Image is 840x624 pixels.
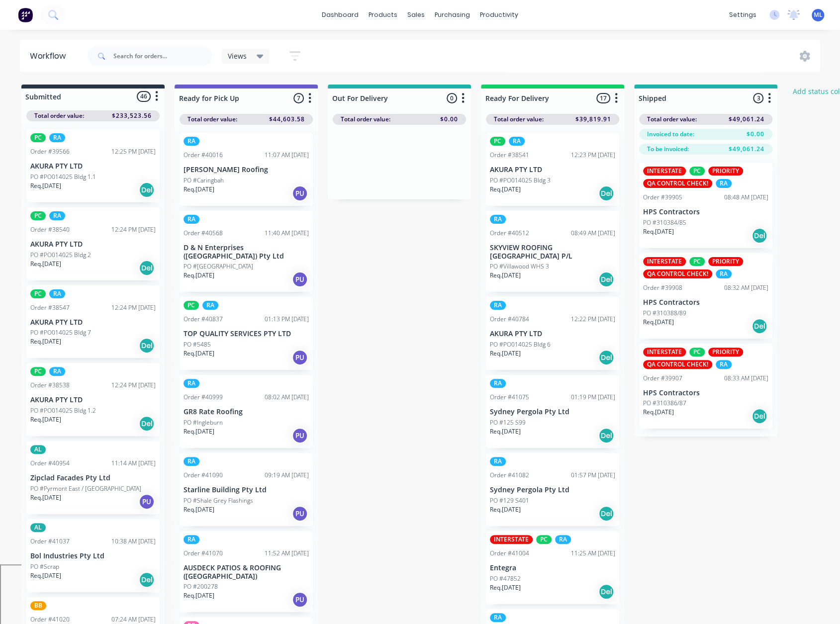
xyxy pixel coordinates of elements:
div: 12:24 PM [DATE] [111,303,156,312]
div: PC [184,301,199,310]
div: RA [490,215,506,224]
div: Order #38538 [30,381,70,390]
p: Req. [DATE] [30,337,61,346]
p: [PERSON_NAME] Roofing [184,166,309,174]
div: 01:13 PM [DATE] [265,315,309,324]
span: Total order value: [187,115,237,124]
div: Order #38540 [30,225,70,234]
div: RA [49,289,65,298]
div: sales [402,7,430,22]
div: INTERSTATEPCPRIORITYQA CONTROL CHECK!RAOrder #3990708:33 AM [DATE]HPS ContractorsPO #310386/87Req... [639,344,772,429]
p: Req. [DATE] [184,505,214,514]
div: Del [751,228,767,244]
div: Order #41090 [184,471,223,480]
div: Order #41082 [490,471,529,480]
p: PO #Caringbah [184,176,224,185]
div: Del [598,506,614,522]
div: 12:24 PM [DATE] [111,225,156,234]
p: PO #Ingleburn [184,418,223,427]
div: RA [49,133,65,142]
div: PRIORITY [708,167,743,176]
div: QA CONTROL CHECK! [643,360,712,369]
p: Req. [DATE] [490,349,521,358]
div: Del [598,185,614,201]
p: SKYVIEW ROOFING [GEOGRAPHIC_DATA] P/L [490,244,615,261]
div: AL [30,445,46,454]
div: AL [30,523,46,532]
div: RA [716,179,732,188]
span: $0.00 [440,115,458,124]
p: PO #Scrap [30,562,59,571]
p: PO #PO014025 Bldg 2 [30,251,91,260]
div: INTERSTATEPCPRIORITYQA CONTROL CHECK!RAOrder #3990808:32 AM [DATE]HPS ContractorsPO #310388/89Req... [639,253,772,339]
div: 11:40 AM [DATE] [265,229,309,238]
div: RAOrder #4001611:07 AM [DATE][PERSON_NAME] RoofingPO #CaringbahReq.[DATE]PU [180,133,313,206]
div: PCRAOrder #3854112:23 PM [DATE]AKURA PTY LTDPO #PO014025 Bldg 3Req.[DATE]Del [486,133,619,206]
div: Order #39566 [30,147,70,156]
div: 11:25 AM [DATE] [571,549,615,558]
div: PC [689,348,705,357]
div: PU [292,428,308,444]
p: Req. [DATE] [490,583,521,592]
div: Order #38541 [490,151,529,160]
p: PO #310386/87 [643,399,686,408]
div: PU [292,271,308,287]
span: $233,523.56 [112,111,152,120]
div: settings [724,7,761,22]
div: RA [716,269,732,278]
div: RAOrder #4078412:22 PM [DATE]AKURA PTY LTDPO #PO014025 Bldg 6Req.[DATE]Del [486,297,619,370]
div: PC [490,137,505,146]
p: AKURA PTY LTD [490,330,615,338]
p: HPS Contractors [643,208,768,216]
div: 07:24 AM [DATE] [111,615,156,624]
div: PC [689,257,705,266]
p: Req. [DATE] [30,571,61,580]
p: PO #Pyrmont East / [GEOGRAPHIC_DATA] [30,484,141,493]
p: Zipclad Facades Pty Ltd [30,474,156,482]
p: Req. [DATE] [184,427,214,436]
p: Req. [DATE] [490,271,521,280]
div: RAOrder #4099908:02 AM [DATE]GR8 Rate RoofingPO #IngleburnReq.[DATE]PU [180,375,313,448]
p: AKURA PTY LTD [30,318,156,327]
div: PU [292,350,308,365]
span: ML [814,10,823,19]
div: RA [555,535,571,544]
div: PC [689,167,705,176]
div: Del [598,428,614,444]
span: $49,061.24 [729,115,764,124]
p: AKURA PTY LTD [30,162,156,171]
p: AKURA PTY LTD [490,166,615,174]
p: Req. [DATE] [30,181,61,190]
span: Total order value: [647,115,697,124]
p: Req. [DATE] [490,505,521,514]
div: PC [30,289,46,298]
div: Order #40837 [184,315,223,324]
p: Req. [DATE] [184,591,214,600]
div: ALOrder #4095411:14 AM [DATE]Zipclad Facades Pty LtdPO #Pyrmont East / [GEOGRAPHIC_DATA]Req.[DATE]PU [26,441,160,514]
div: 08:02 AM [DATE] [265,393,309,402]
div: Del [139,416,155,432]
div: Del [598,350,614,365]
span: Invoiced to date: [647,130,694,139]
span: Total order value: [494,115,544,124]
p: Req. [DATE] [184,349,214,358]
p: Sydney Pergola Pty Ltd [490,486,615,494]
div: 11:07 AM [DATE] [265,151,309,160]
div: PCRAOrder #3956612:25 PM [DATE]AKURA PTY LTDPO #PO014025 Bldg 1.1Req.[DATE]Del [26,129,160,202]
p: Req. [DATE] [643,318,674,327]
div: RA [184,535,199,544]
div: INTERSTATE [643,348,686,357]
p: PO #PO014025 Bldg 7 [30,328,91,337]
div: 10:38 AM [DATE] [111,537,156,546]
p: Req. [DATE] [30,493,61,502]
div: PU [139,494,155,510]
p: PO #PO014025 Bldg 3 [490,176,551,185]
p: PO #PO014025 Bldg 1.2 [30,406,96,415]
span: $39,819.91 [575,115,611,124]
div: 08:48 AM [DATE] [724,193,768,202]
p: PO #PO014025 Bldg 1.1 [30,173,96,181]
div: INTERSTATE [643,167,686,176]
div: RAOrder #4108201:57 PM [DATE]Sydney Pergola Pty LtdPO #129 S401Req.[DATE]Del [486,453,619,526]
p: GR8 Rate Roofing [184,408,309,416]
span: $0.00 [747,130,764,139]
